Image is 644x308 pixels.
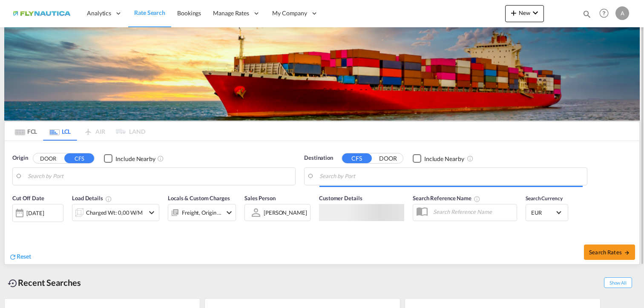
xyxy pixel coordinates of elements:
md-icon: Unchecked: Ignores neighbouring ports when fetching rates.Checked : Includes neighbouring ports w... [467,155,474,162]
md-select: Select Currency: € EUREuro [530,206,563,219]
div: Help [597,6,615,21]
div: Origin DOOR CFS Checkbox No InkUnchecked: Ignores neighbouring ports when fetching rates.Checked ... [5,141,639,264]
img: LCL+%26+FCL+BACKGROUND.png [4,27,640,121]
div: A [615,6,629,20]
md-icon: Unchecked: Ignores neighbouring ports when fetching rates.Checked : Includes neighbouring ports w... [157,155,164,162]
md-tab-item: FCL [9,122,43,141]
span: Customer Details [319,195,362,201]
span: Search Rates [589,249,630,256]
button: CFS [342,153,372,163]
span: Cut Off Date [12,195,44,201]
span: Load Details [72,195,112,201]
md-icon: icon-backup-restore [8,278,18,288]
span: Destination [304,154,333,162]
span: Rate Search [134,9,165,16]
span: Help [597,6,611,20]
md-datepicker: Select [12,221,19,232]
img: dbeec6a0202a11f0ab01a7e422f9ff92.png [13,4,70,23]
md-icon: icon-chevron-down [530,8,540,18]
span: Search Currency [526,195,563,201]
md-icon: icon-refresh [9,253,17,261]
input: Search Reference Name [429,205,517,218]
div: Include Nearby [115,155,155,163]
div: Include Nearby [424,155,464,163]
div: Recent Searches [4,273,84,292]
md-tab-item: LCL [43,122,77,141]
md-checkbox: Checkbox No Ink [104,154,155,163]
div: icon-magnify [582,9,592,22]
input: Search by Port [319,170,583,183]
span: My Company [272,9,307,17]
div: Freight Origin Destination [182,207,222,219]
span: Show All [604,277,632,288]
md-icon: Your search will be saved by the below given name [474,196,480,202]
span: EUR [531,209,555,216]
span: Origin [12,154,28,162]
div: [DATE] [12,204,63,222]
button: DOOR [373,153,403,163]
div: [PERSON_NAME] [264,209,307,216]
span: Reset [17,253,31,260]
span: Bookings [177,9,201,17]
span: Search Reference Name [413,195,480,201]
span: Analytics [87,9,111,17]
button: icon-plus 400-fgNewicon-chevron-down [505,5,544,22]
div: icon-refreshReset [9,252,31,262]
md-checkbox: Checkbox No Ink [413,154,464,163]
button: Search Ratesicon-arrow-right [584,245,635,260]
md-icon: Chargeable Weight [105,196,112,202]
button: CFS [64,153,94,163]
md-pagination-wrapper: Use the left and right arrow keys to navigate between tabs [9,122,145,141]
md-icon: icon-plus 400-fg [509,8,519,18]
span: Sales Person [244,195,276,201]
button: DOOR [33,153,63,163]
div: [DATE] [26,209,44,217]
md-icon: icon-magnify [582,9,592,19]
div: Charged Wt: 0,00 W/M [86,207,143,219]
span: Locals & Custom Charges [168,195,230,201]
span: New [509,9,540,16]
md-icon: icon-chevron-down [147,207,157,218]
md-icon: icon-arrow-right [624,250,630,256]
input: Search by Port [28,170,291,183]
md-icon: icon-chevron-down [224,207,234,218]
md-select: Sales Person: Alina Iskaev [263,206,308,219]
div: Freight Origin Destinationicon-chevron-down [168,204,236,221]
div: Charged Wt: 0,00 W/Micon-chevron-down [72,204,159,221]
span: Manage Rates [213,9,249,17]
